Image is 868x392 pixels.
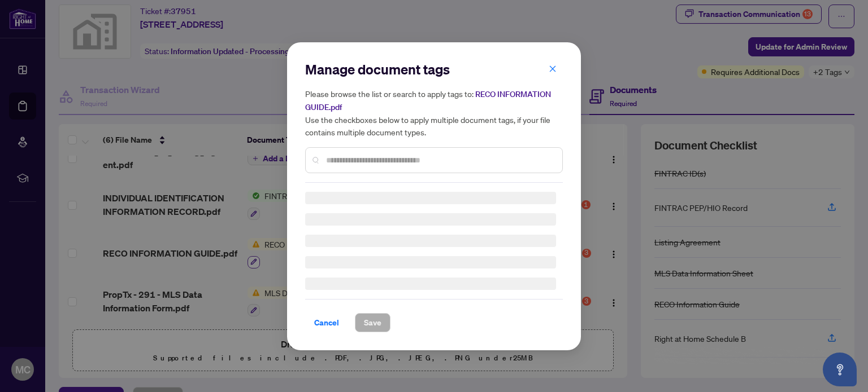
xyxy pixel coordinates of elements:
[355,313,390,332] button: Save
[305,89,551,112] span: RECO INFORMATION GUIDE.pdf
[305,313,348,332] button: Cancel
[305,60,563,78] h2: Manage document tags
[314,314,339,332] span: Cancel
[823,353,857,386] button: Open asap
[549,64,557,72] span: close
[305,87,563,138] h5: Please browse the list or search to apply tags to: Use the checkboxes below to apply multiple doc...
